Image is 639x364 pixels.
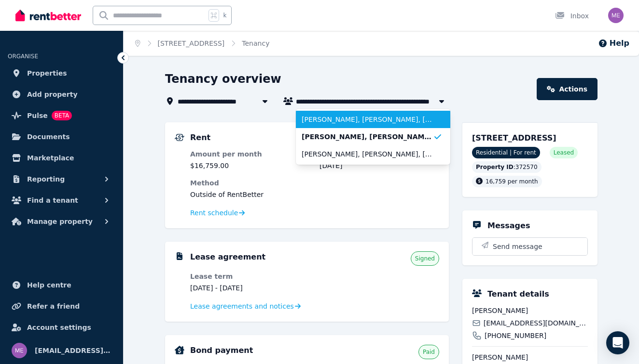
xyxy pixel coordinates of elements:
[476,163,514,171] span: Property ID
[190,283,310,293] dd: [DATE] - [DATE]
[472,161,542,173] div: : 372570
[302,149,433,159] span: [PERSON_NAME], [PERSON_NAME], [PERSON_NAME], [PERSON_NAME], [PERSON_NAME], and [PERSON_NAME]
[27,131,70,143] span: Documents
[8,127,115,146] a: Documents
[124,31,281,56] nav: Breadcrumb
[190,149,310,159] dt: Amount per month
[27,67,67,79] span: Properties
[8,148,115,168] a: Marketplace
[27,89,78,100] span: Add property
[8,212,115,231] button: Manage property
[302,115,433,124] span: [PERSON_NAME], [PERSON_NAME], [PERSON_NAME], [PERSON_NAME], [PERSON_NAME], and [PERSON_NAME]
[27,173,65,185] span: Reporting
[485,331,546,340] span: [PHONE_NUMBER]
[190,251,265,263] h5: Lease agreement
[190,301,301,311] a: Lease agreements and notices
[27,110,48,121] span: Pulse
[190,132,210,143] h5: Rent
[190,272,310,281] dt: Lease term
[175,346,184,354] img: Bond Details
[302,132,433,142] span: [PERSON_NAME], [PERSON_NAME], [PERSON_NAME], and [PERSON_NAME]
[27,216,93,227] span: Manage property
[319,161,439,170] dd: [DATE]
[27,322,91,333] span: Account settings
[415,255,435,262] span: Signed
[158,39,225,47] a: [STREET_ADDRESS]
[8,275,115,295] a: Help centre
[15,8,81,23] img: RentBetter
[190,161,310,170] dd: $16,759.00
[493,242,542,251] span: Send message
[27,152,74,164] span: Marketplace
[472,352,588,362] span: [PERSON_NAME]
[8,85,115,104] a: Add property
[423,348,435,356] span: Paid
[27,195,78,206] span: Find a tenant
[242,39,269,48] span: Tenancy
[554,149,574,156] span: Leased
[487,288,549,300] h5: Tenant details
[555,11,589,21] div: Inbox
[537,78,597,100] a: Actions
[8,297,115,316] a: Refer a friend
[223,12,226,19] span: k
[484,318,588,328] span: [EMAIL_ADDRESS][DOMAIN_NAME]
[8,169,115,189] button: Reporting
[472,147,540,158] span: Residential | For rent
[8,53,38,60] span: ORGANISE
[52,111,72,120] span: BETA
[190,208,245,218] a: Rent schedule
[598,38,629,49] button: Help
[472,238,587,255] button: Send message
[472,306,588,315] span: [PERSON_NAME]
[190,301,294,311] span: Lease agreements and notices
[165,71,281,87] h1: Tenancy overview
[8,318,115,337] a: Account settings
[472,133,556,143] span: [STREET_ADDRESS]
[606,331,629,354] div: Open Intercom Messenger
[8,106,115,125] a: PulseBETA
[486,178,538,185] span: 16,759 per month
[608,8,624,23] img: melpol@hotmail.com
[190,178,439,188] dt: Method
[190,208,238,218] span: Rent schedule
[8,64,115,83] a: Properties
[27,279,71,291] span: Help centre
[12,343,27,358] img: melpol@hotmail.com
[190,345,253,356] h5: Bond payment
[175,134,184,141] img: Rental Payments
[27,300,80,312] span: Refer a friend
[190,190,439,199] dd: Outside of RentBetter
[487,220,530,232] h5: Messages
[35,345,111,356] span: [EMAIL_ADDRESS][DOMAIN_NAME]
[8,191,115,210] button: Find a tenant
